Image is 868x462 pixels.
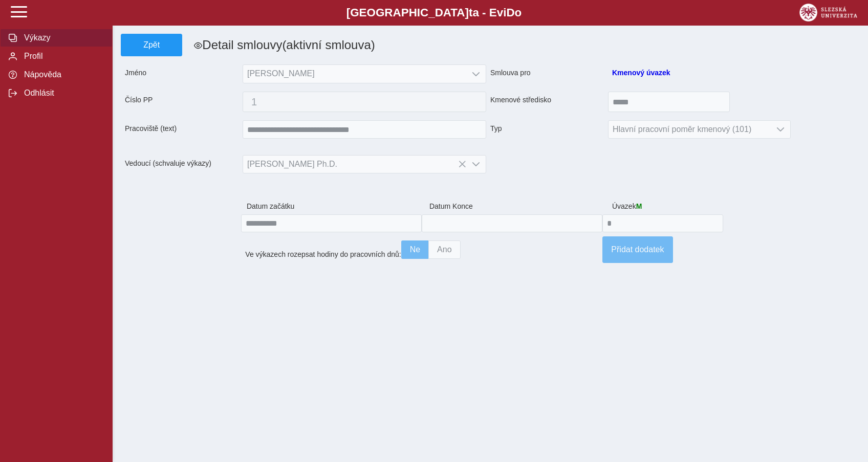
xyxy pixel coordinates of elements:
[243,198,425,214] span: Datum začátku
[486,92,608,112] span: Kmenové středisko
[243,92,486,112] button: 1
[486,120,608,139] span: Typ
[608,198,669,214] span: Úvazek
[602,236,672,263] button: Přidat dodatek
[251,96,478,108] span: 1
[21,70,104,79] span: Nápověda
[799,4,857,21] img: logo_web_su.png
[469,6,472,19] span: t
[125,40,178,50] span: Zpět
[636,202,642,210] span: M
[21,89,104,98] span: Odhlásit
[425,198,608,214] span: Datum Konce
[121,34,182,56] button: Zpět
[21,52,104,61] span: Profil
[612,69,670,77] a: Kmenový úvazek
[31,6,837,19] b: [GEOGRAPHIC_DATA] a - Evi
[121,64,243,83] span: Jméno
[121,120,243,139] span: Pracoviště (text)
[21,33,104,42] span: Výkazy
[611,245,664,254] span: Přidat dodatek
[121,155,243,173] span: Vedoucí (schvaluje výkazy)
[241,236,602,263] div: Ve výkazech rozepsat hodiny do pracovních dnů:
[486,64,608,83] span: Smlouva pro
[121,92,243,112] span: Číslo PP
[182,34,552,56] h1: Detail smlouvy
[506,6,514,19] span: D
[282,38,375,52] span: (aktivní smlouva)
[515,6,522,19] span: o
